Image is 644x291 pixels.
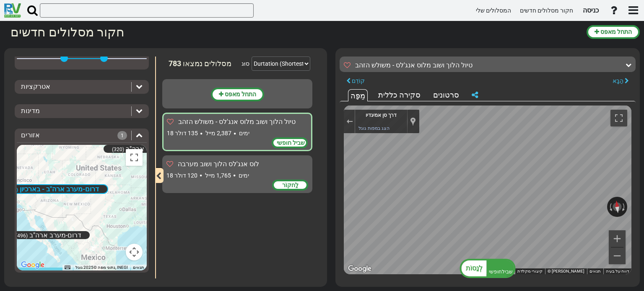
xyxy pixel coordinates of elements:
font: סקירה כללית [378,90,421,99]
font: 18 ימים [167,130,249,136]
img: גוגל [346,263,374,274]
font: סובב את התצוגה [561,202,597,208]
button: קיצורי מקלדת [65,265,70,270]
div: לַחקוֹר [272,180,308,191]
div: טיול הלוך ושוב מלוס אנג'לס - משולש הזהב 18 ימים 2,387 מייל 135 דולר שביל חופשי [162,113,312,151]
font: קוֹדֵם [352,77,365,84]
button: קיצורי מקלדת [517,268,543,274]
font: סוּג [241,60,249,67]
button: התרחקות [609,247,626,264]
font: חופשי [489,269,502,275]
font: קיצורי מקלדת [517,269,543,273]
font: (496) [16,233,28,239]
img: גוגל [19,260,47,270]
div: לוס אנג'לס הלוך ושוב מערבה 18 ימים 1,765 מייל 120 דולר לַחקוֹר [162,155,312,193]
font: סרטונים [433,90,459,99]
font: לְנַסוֹת [466,264,483,272]
font: המסלולים שלי [476,7,511,14]
button: סובב עם כיוון השעון [621,197,627,217]
a: המסלולים שלי [472,3,515,19]
font: דרום-מערב ארה"ב [29,231,81,239]
button: סובב נגד כיוון השעון [607,197,613,217]
font: מסלולים נמצאו [183,59,231,68]
button: הפעלה/כיבוי תצוגת מסך מלא [126,149,143,166]
button: לְהִתְמַקֵד [609,230,626,247]
font: דרום-מערב ארה"ב - בארכיון [20,185,99,193]
div: שביל חופשי [272,137,308,148]
font: הַבָּא [613,77,623,84]
a: הצג מיקום על גבי מפה [410,117,416,126]
button: יציאה מתצוגת הרחוב [344,116,355,127]
font: נתוני מפה ©2025 גוגל, INEGI [75,265,128,270]
font: מערב התיכון של ארה"ב [126,145,191,153]
font: אטרקציות [21,82,50,90]
div: Street View [344,106,631,274]
font: 1,765 מייל [205,172,231,179]
font: 135 דולר [175,130,198,136]
a: תנאים [133,265,144,270]
font: דרך סן אמיגדיו [366,112,397,118]
a: חקור מסלולים חדשים [516,3,577,19]
a: דרך סן אמיגדיו [358,112,403,118]
button: אפס את התצוגה [612,196,623,217]
div: סרטונים [431,90,461,100]
div: מַפָּה [348,89,368,101]
font: 783 [169,59,181,68]
button: לְנַסוֹת שבילחופשי [457,258,518,278]
div: סקירה כללית [376,90,423,100]
div: מַפָּה [344,106,631,274]
font: כניסה [583,6,599,14]
img: RvPlanetLogo.png [4,3,21,18]
button: התחל מאפס [211,88,264,101]
font: מדינות [21,107,40,115]
button: התחל מאפס [587,25,640,39]
font: 2,387 מייל [205,130,231,136]
div: אזורים 1 [17,131,147,140]
font: 1 [121,133,124,139]
font: 120 דולר [174,172,197,179]
font: שביל [502,269,513,275]
button: קוֹדֵם [340,75,371,87]
font: (320) [112,147,124,152]
a: פתח אזור זה בגוגל מפות (נפתח בחלון חדש) [19,260,47,270]
font: שביל חופשי [277,139,305,146]
font: חקור מסלולים חדשים [10,25,125,39]
font: מַפָּה [351,91,365,100]
font: התחל מאפס [600,28,632,35]
button: בקרות מצלמת מפה [126,244,143,260]
a: פתח אזור זה בגוגל מפות (נפתח בחלון חדש) [346,263,374,274]
font: אזורים [21,131,40,139]
font: טיול הלוך ושוב מלוס אנג'לס - משולש הזהב [178,118,296,126]
a: דווח על בעיה [606,269,629,273]
a: תנאים [589,269,601,273]
font: © [PERSON_NAME] [548,269,584,273]
button: הפעלה/כיבוי תצוגת מסך מלא [610,110,627,126]
button: הַבָּא [606,75,636,87]
div: מדינות [17,106,147,116]
font: טיול הלוך ושוב מלוס אנג'לס - משולש הזהב [355,61,473,69]
font: חקור מסלולים חדשים [520,7,573,14]
font: התחל מאפס [225,91,256,98]
div: אטרקציות [17,82,147,92]
font: 18 ימים [166,172,249,179]
font: לוס אנג'לס הלוך ושוב מערבה [178,160,259,168]
font: לַחקוֹר [282,182,299,188]
a: כניסה [579,2,602,19]
a: הצג במפות גוגל [358,126,390,131]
